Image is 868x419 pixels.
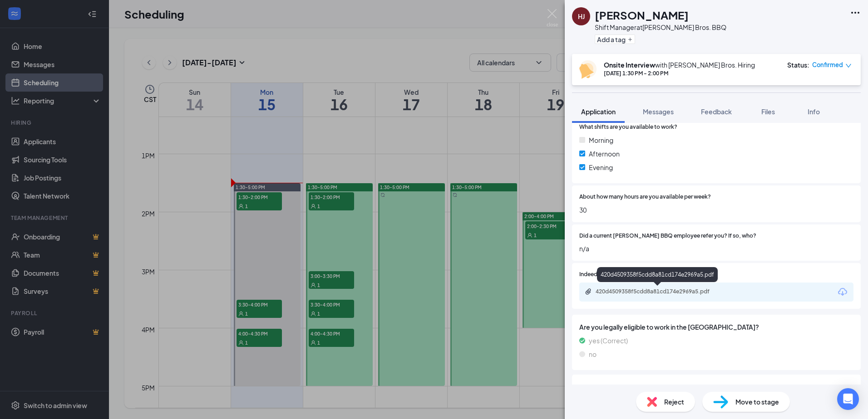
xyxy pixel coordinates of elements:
div: Open Intercom Messenger [837,388,859,410]
svg: Paperclip [585,288,592,295]
span: Indeed Resume [579,270,619,279]
b: Onsite Interview [604,61,655,69]
button: PlusAdd a tag [595,34,635,44]
span: Did a current [PERSON_NAME] BBQ employee refer you? If so, who? [579,232,756,240]
span: Messages [643,107,674,116]
span: What shifts are you available to work? [579,123,677,132]
span: Info [808,107,820,116]
a: Paperclip420d4509358f5cdd8a81cd174e2969a5.pdf [585,288,732,297]
span: About how many hours are you available per week? [579,193,711,201]
div: [DATE] 1:30 PM - 2:00 PM [604,69,755,77]
div: Status : [787,60,809,69]
span: n/a [579,244,853,253]
svg: Download [837,287,848,297]
div: 420d4509358f5cdd8a81cd174e2969a5.pdf [596,288,723,295]
div: with [PERSON_NAME] Bros. Hiring [604,60,755,69]
span: Evening [589,162,613,172]
span: 30 [579,205,853,215]
span: Morning [589,135,613,145]
div: HJ [578,12,585,21]
svg: Plus [627,37,633,42]
span: Are you legally eligible to work in the [GEOGRAPHIC_DATA]? [579,322,853,332]
span: Files [761,107,775,116]
span: Feedback [701,107,732,116]
svg: Ellipses [850,7,861,18]
span: yes (Correct) [589,336,628,346]
span: down [845,63,852,69]
span: Application [581,107,616,116]
h1: [PERSON_NAME] [595,7,689,23]
div: Shift Manager at [PERSON_NAME] Bros. BBQ [595,23,726,32]
span: Are you at least 18 years of age or older? [579,382,853,392]
span: Confirmed [812,60,843,69]
div: 420d4509358f5cdd8a81cd174e2969a5.pdf [597,267,718,282]
span: no [589,349,597,359]
span: Move to stage [735,397,779,407]
span: Afternoon [589,149,620,159]
span: Reject [664,397,684,407]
